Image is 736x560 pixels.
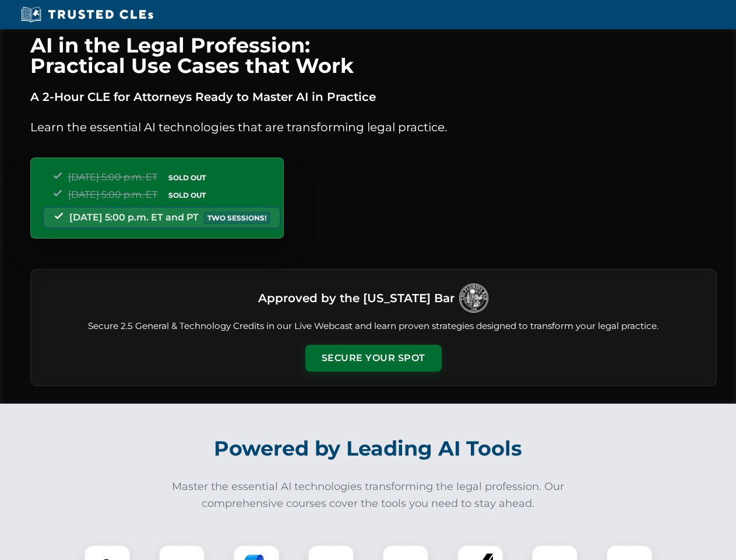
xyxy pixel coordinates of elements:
h1: AI in the Legal Profession: Practical Use Cases that Work [30,35,717,76]
span: [DATE] 5:00 p.m. ET [68,189,157,200]
span: SOLD OUT [164,171,210,184]
span: [DATE] 5:00 p.m. ET [68,171,157,183]
p: Learn the essential AI technologies that are transforming legal practice. [30,118,717,136]
h3: Approved by the [US_STATE] Bar [258,288,455,309]
p: A 2-Hour CLE for Attorneys Ready to Master AI in Practice [30,87,717,106]
button: Secure Your Spot [305,345,442,372]
span: SOLD OUT [164,189,210,201]
p: Secure 2.5 General & Technology Credits in our Live Webcast and learn proven strategies designed ... [45,320,702,333]
p: Master the essential AI technologies transforming the legal profession. Our comprehensive courses... [164,478,572,512]
h2: Powered by Leading AI Tools [45,428,691,469]
img: Trusted CLEs [17,6,157,23]
img: Logo [459,283,488,313]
